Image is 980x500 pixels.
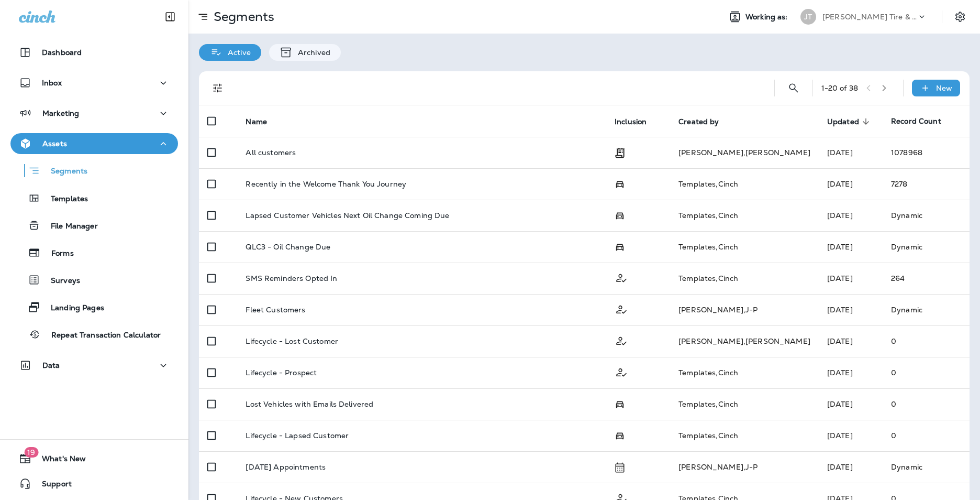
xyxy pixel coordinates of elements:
[615,304,628,313] span: Customer Only
[883,420,970,451] td: 0
[246,306,305,314] p: Fleet Customers
[246,400,373,408] p: Lost Vehicles with Emails Delivered
[615,273,628,282] span: Customer Only
[883,294,970,325] td: Dynamic
[41,249,74,259] p: Forms
[819,357,883,388] td: [DATE]
[821,84,858,92] div: 1 - 20 of 38
[883,263,970,294] td: 264
[891,116,941,126] span: Record Count
[615,210,625,220] span: Possession
[883,451,970,483] td: Dynamic
[819,451,883,483] td: [DATE]
[10,296,178,318] button: Landing Pages
[615,462,625,471] span: Schedule
[819,137,883,168] td: [DATE]
[10,448,178,469] button: 19What's New
[615,117,647,126] span: Inclusion
[883,325,970,357] td: 0
[822,13,917,21] p: [PERSON_NAME] Tire & Auto
[670,420,819,451] td: Templates , Cinch
[10,103,178,124] button: Marketing
[10,42,178,63] button: Dashboard
[246,274,337,282] p: SMS Reminders Opted In
[31,454,86,467] span: What's New
[615,399,625,408] span: Possession
[670,388,819,420] td: Templates , Cinch
[42,48,82,57] p: Dashboard
[10,214,178,236] button: File Manager
[819,231,883,263] td: [DATE]
[819,263,883,294] td: [DATE]
[41,331,161,341] p: Repeat Transaction Calculator
[670,200,819,231] td: Templates , Cinch
[678,117,732,126] span: Created by
[951,7,970,26] button: Settings
[615,242,625,251] span: Possession
[155,6,185,27] button: Collapse Sidebar
[783,78,804,99] button: Search Segments
[207,78,228,99] button: Filters
[670,357,819,388] td: Templates , Cinch
[670,451,819,483] td: [PERSON_NAME] , J-P
[615,117,660,126] span: Inclusion
[615,179,625,188] span: Possession
[40,194,88,204] p: Templates
[883,357,970,388] td: 0
[40,222,98,232] p: File Manager
[827,117,859,126] span: Updated
[819,325,883,357] td: [DATE]
[10,72,178,93] button: Inbox
[819,420,883,451] td: [DATE]
[670,263,819,294] td: Templates , Cinch
[670,325,819,357] td: [PERSON_NAME] , [PERSON_NAME]
[246,368,317,377] p: Lifecycle - Prospect
[883,388,970,420] td: 0
[678,117,719,126] span: Created by
[819,168,883,200] td: [DATE]
[10,323,178,345] button: Repeat Transaction Calculator
[670,168,819,200] td: Templates , Cinch
[40,276,80,286] p: Surveys
[745,13,790,21] span: Working as:
[293,48,330,57] p: Archived
[883,168,970,200] td: 7278
[40,167,87,177] p: Segments
[883,200,970,231] td: Dynamic
[24,447,38,458] span: 19
[42,79,62,87] p: Inbox
[31,480,72,492] span: Support
[42,139,67,148] p: Assets
[10,187,178,209] button: Templates
[615,335,628,345] span: Customer Only
[10,133,178,154] button: Assets
[819,388,883,420] td: [DATE]
[800,9,816,25] div: JT
[40,303,104,313] p: Landing Pages
[670,137,819,168] td: [PERSON_NAME] , [PERSON_NAME]
[615,147,625,157] span: Transaction
[42,109,79,117] p: Marketing
[883,231,970,263] td: Dynamic
[42,361,60,369] p: Data
[246,463,326,471] p: [DATE] Appointments
[10,159,178,182] button: Segments
[883,137,970,168] td: 1078968
[819,294,883,325] td: [DATE]
[209,9,274,25] p: Segments
[246,337,338,345] p: Lifecycle - Lost Customer
[10,269,178,291] button: Surveys
[246,148,296,157] p: All customers
[936,84,952,92] p: New
[670,294,819,325] td: [PERSON_NAME] , J-P
[246,180,406,188] p: Recently in the Welcome Thank You Journey
[246,117,281,126] span: Name
[827,117,873,126] span: Updated
[246,211,449,220] p: Lapsed Customer Vehicles Next Oil Change Coming Due
[222,48,251,57] p: Active
[246,117,267,126] span: Name
[246,243,330,251] p: QLC3 - Oil Change Due
[10,473,178,494] button: Support
[670,231,819,263] td: Templates , Cinch
[615,367,628,376] span: Customer Only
